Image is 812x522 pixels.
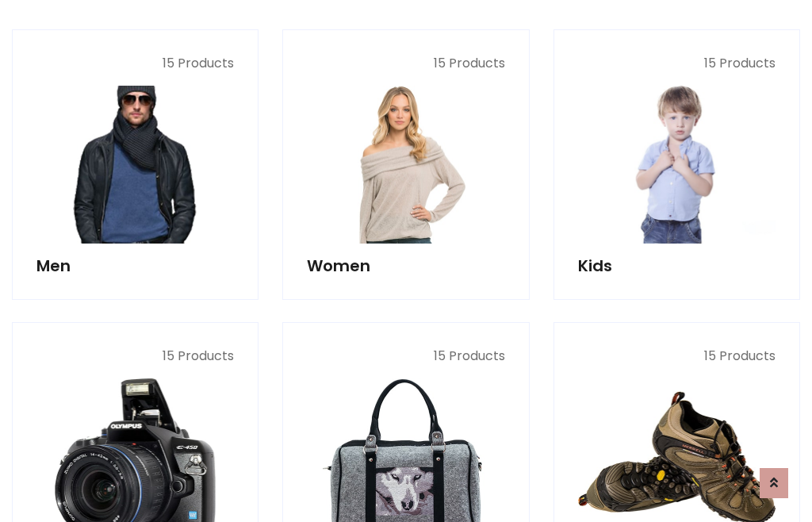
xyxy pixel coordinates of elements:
[578,54,776,73] p: 15 Products
[36,347,234,366] p: 15 Products
[36,54,234,73] p: 15 Products
[307,347,504,366] p: 15 Products
[578,347,776,366] p: 15 Products
[578,256,776,275] h5: Kids
[36,256,234,275] h5: Men
[307,54,504,73] p: 15 Products
[307,256,504,275] h5: Women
